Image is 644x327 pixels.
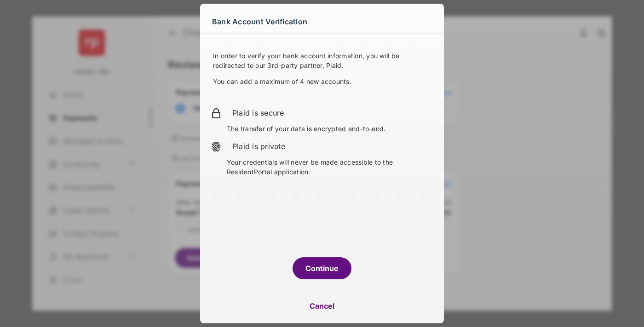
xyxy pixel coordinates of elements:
p: The transfer of your data is encrypted end-to-end. [227,124,433,133]
p: You can add a maximum of 4 new accounts. [213,77,431,86]
span: Bank Account Verification [212,14,307,29]
p: Your credentials will never be made accessible to the ResidentPortal application. [227,157,433,177]
button: Cancel [200,295,444,317]
h2: Plaid is secure [232,107,433,118]
h2: Plaid is private [232,141,433,152]
button: Continue [293,257,351,279]
p: In order to verify your bank account information, you will be redirected to our 3rd-party partner... [213,51,431,70]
